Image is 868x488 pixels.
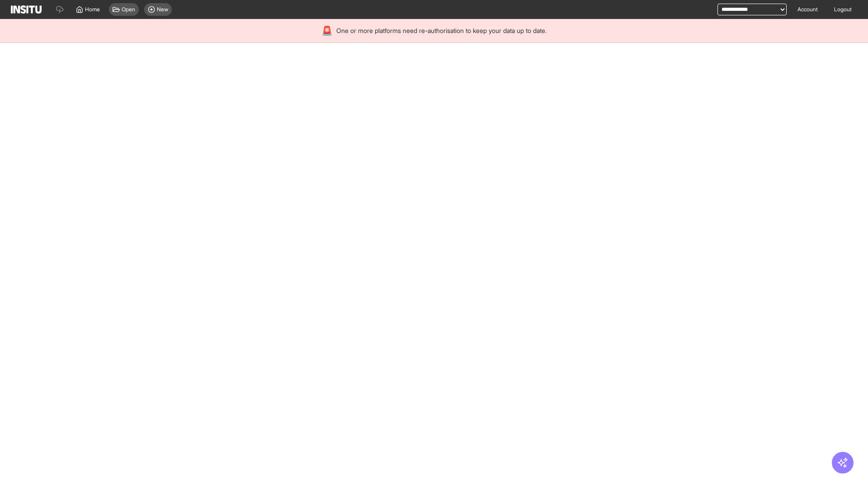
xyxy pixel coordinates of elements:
[11,5,42,14] img: Logo
[157,6,168,13] span: New
[85,6,100,13] span: Home
[321,24,333,37] div: 🚨
[122,6,135,13] span: Open
[336,26,547,35] span: One or more platforms need re-authorisation to keep your data up to date.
